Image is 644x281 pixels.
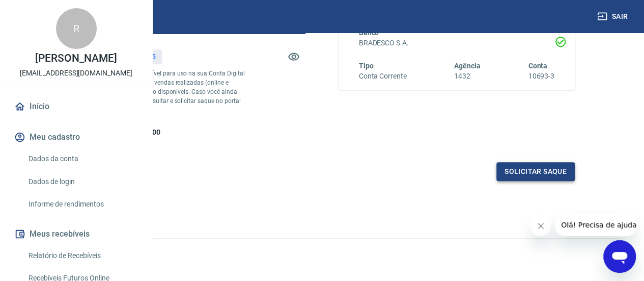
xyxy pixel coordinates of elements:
iframe: Fechar mensagem [530,216,551,236]
p: [EMAIL_ADDRESS][DOMAIN_NAME] [20,68,132,79]
p: *Corresponde ao saldo disponível para uso na sua Conta Digital Vindi. Incluindo os valores das ve... [69,69,246,115]
a: Início [12,95,140,118]
a: Dados de login [24,171,140,192]
span: Tipo [359,62,374,70]
button: Sair [595,7,632,26]
span: Agência [454,62,481,70]
span: Conta [528,62,547,70]
h6: 1432 [454,71,481,82]
div: R [56,8,97,49]
iframe: Mensagem da empresa [555,214,636,236]
span: Banco [359,29,379,37]
button: Solicitar saque [496,162,575,181]
h6: 10693-3 [528,71,554,82]
p: [PERSON_NAME] [35,53,117,64]
span: Olá! Precisa de ajuda? [6,7,86,15]
p: R$ 507,15 [124,52,156,62]
a: Informe de rendimentos [24,194,140,215]
button: Meus recebíveis [12,223,140,245]
p: 2025 © [24,247,620,258]
h6: BRADESCO S.A. [359,38,555,48]
iframe: Botão para abrir a janela de mensagens [603,240,636,273]
h6: Conta Corrente [359,71,407,82]
a: Dados da conta [24,148,140,169]
a: Relatório de Recebíveis [24,245,140,266]
span: R$ 100,00 [128,128,160,136]
button: Meu cadastro [12,126,140,148]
